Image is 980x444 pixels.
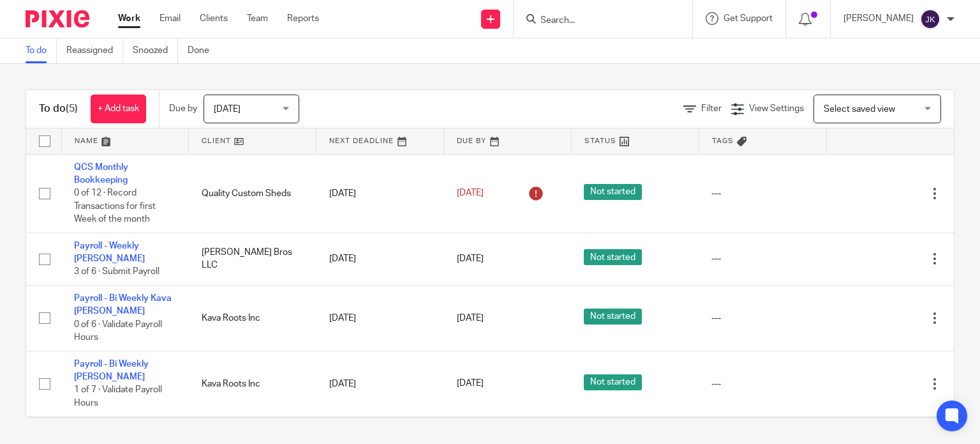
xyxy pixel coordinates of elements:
[247,12,268,25] a: Team
[188,38,219,63] a: Done
[539,15,654,27] input: Search
[26,10,89,27] img: Pixie
[200,12,228,25] a: Clients
[214,105,241,114] span: [DATE]
[712,137,734,144] span: Tags
[584,374,642,390] span: Not started
[74,320,162,342] span: 0 of 6 · Validate Payroll Hours
[749,104,804,113] span: View Settings
[287,12,319,25] a: Reports
[316,286,444,351] td: [DATE]
[457,188,484,197] span: [DATE]
[457,254,484,263] span: [DATE]
[74,360,149,381] a: Payroll - Bi Weekly [PERSON_NAME]
[74,294,172,316] a: Payroll - Bi Weekly Kava [PERSON_NAME]
[316,351,444,417] td: [DATE]
[169,102,197,115] p: Due by
[920,9,940,29] img: svg%3E
[824,105,895,114] span: Select saved view
[316,233,444,285] td: [DATE]
[584,249,642,265] span: Not started
[66,38,123,63] a: Reassigned
[701,104,722,113] span: Filter
[74,268,160,277] span: 3 of 6 · Submit Payroll
[26,38,57,63] a: To do
[74,188,156,224] span: 0 of 12 · Record Transactions for first Week of the month
[584,309,642,325] span: Not started
[711,187,813,200] div: ---
[160,12,181,25] a: Email
[711,312,813,325] div: ---
[711,252,813,265] div: ---
[189,154,316,233] td: Quality Custom Sheds
[74,386,162,408] span: 1 of 7 · Validate Payroll Hours
[66,103,78,114] span: (5)
[74,241,145,263] a: Payroll - Weekly [PERSON_NAME]
[584,184,642,200] span: Not started
[316,154,444,233] td: [DATE]
[711,378,813,390] div: ---
[189,233,316,285] td: [PERSON_NAME] Bros LLC
[91,95,146,123] a: + Add task
[457,379,484,388] span: [DATE]
[843,12,914,25] p: [PERSON_NAME]
[39,102,78,116] h1: To do
[189,351,316,417] td: Kava Roots Inc
[74,163,128,185] a: QCS Monthly Bookkeeping
[189,286,316,351] td: Kava Roots Inc
[133,38,178,63] a: Snoozed
[724,14,773,23] span: Get Support
[457,314,484,323] span: [DATE]
[118,12,140,25] a: Work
